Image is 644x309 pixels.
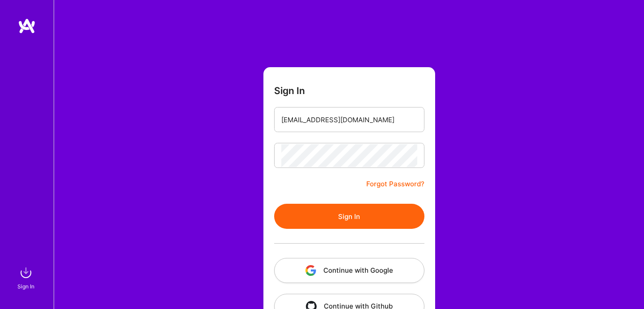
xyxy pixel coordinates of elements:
[305,265,316,276] img: icon
[274,258,424,283] button: Continue with Google
[274,85,305,96] h3: Sign In
[17,264,35,282] img: sign in
[18,18,36,34] img: logo
[366,179,424,189] a: Forgot Password?
[19,264,35,291] a: sign inSign In
[274,204,424,229] button: Sign In
[281,108,417,131] input: Email...
[17,282,34,291] div: Sign In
